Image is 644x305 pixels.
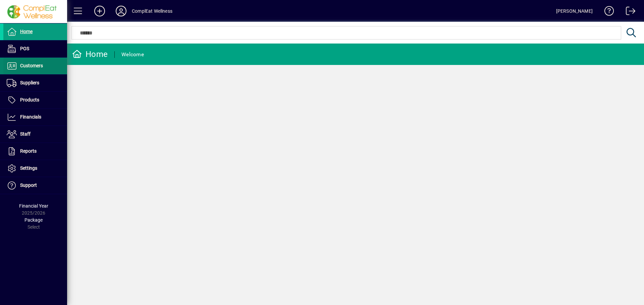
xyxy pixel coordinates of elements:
[3,126,67,143] a: Staff
[72,49,108,60] div: Home
[121,49,144,60] div: Welcome
[3,177,67,194] a: Support
[556,6,593,16] div: [PERSON_NAME]
[599,1,614,23] a: Knowledge Base
[132,6,172,16] div: ComplEat Wellness
[3,109,67,126] a: Financials
[3,143,67,160] a: Reports
[3,92,67,108] a: Products
[20,148,37,154] span: Reports
[20,114,41,120] span: Financials
[20,63,43,68] span: Customers
[20,97,39,102] span: Products
[20,80,39,85] span: Suppliers
[20,131,31,137] span: Staff
[19,203,48,209] span: Financial Year
[89,5,110,17] button: Add
[3,41,67,57] a: POS
[20,182,37,188] span: Support
[3,58,67,74] a: Customers
[3,75,67,91] a: Suppliers
[24,217,43,223] span: Package
[20,46,29,51] span: POS
[20,29,33,34] span: Home
[3,160,67,177] a: Settings
[110,5,132,17] button: Profile
[20,165,37,171] span: Settings
[621,1,636,23] a: Logout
